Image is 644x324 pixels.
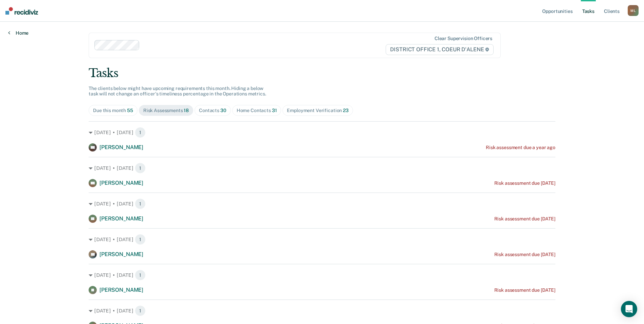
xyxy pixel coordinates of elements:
[135,163,146,174] span: 1
[135,198,146,209] span: 1
[99,215,143,222] span: [PERSON_NAME]
[135,127,146,138] span: 1
[99,251,143,257] span: [PERSON_NAME]
[89,86,266,97] span: The clients below might have upcoming requirements this month. Hiding a below task will not chang...
[89,127,555,138] div: [DATE] • [DATE] 1
[287,108,348,113] div: Employment Verification
[143,108,189,113] div: Risk Assessments
[89,198,555,209] div: [DATE] • [DATE] 1
[99,144,143,150] span: [PERSON_NAME]
[494,180,555,186] div: Risk assessment due [DATE]
[89,270,555,281] div: [DATE] • [DATE] 1
[135,234,146,245] span: 1
[628,5,639,16] button: ML
[93,108,133,113] div: Due this month
[494,216,555,222] div: Risk assessment due [DATE]
[486,145,555,150] div: Risk assessment due a year ago
[8,30,29,36] a: Home
[220,108,226,113] span: 30
[628,5,639,16] div: M L
[89,163,555,174] div: [DATE] • [DATE] 1
[99,180,143,186] span: [PERSON_NAME]
[89,234,555,245] div: [DATE] • [DATE] 1
[272,108,277,113] span: 31
[343,108,349,113] span: 23
[184,108,189,113] span: 18
[237,108,277,113] div: Home Contacts
[5,7,38,15] img: Recidiviz
[494,252,555,257] div: Risk assessment due [DATE]
[135,305,146,316] span: 1
[435,36,492,41] div: Clear supervision officers
[199,108,226,113] div: Contacts
[89,305,555,316] div: [DATE] • [DATE] 1
[99,287,143,293] span: [PERSON_NAME]
[621,301,637,317] div: Open Intercom Messenger
[135,270,146,281] span: 1
[89,66,555,80] div: Tasks
[386,44,494,55] span: DISTRICT OFFICE 1, COEUR D'ALENE
[127,108,133,113] span: 55
[494,287,555,293] div: Risk assessment due [DATE]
